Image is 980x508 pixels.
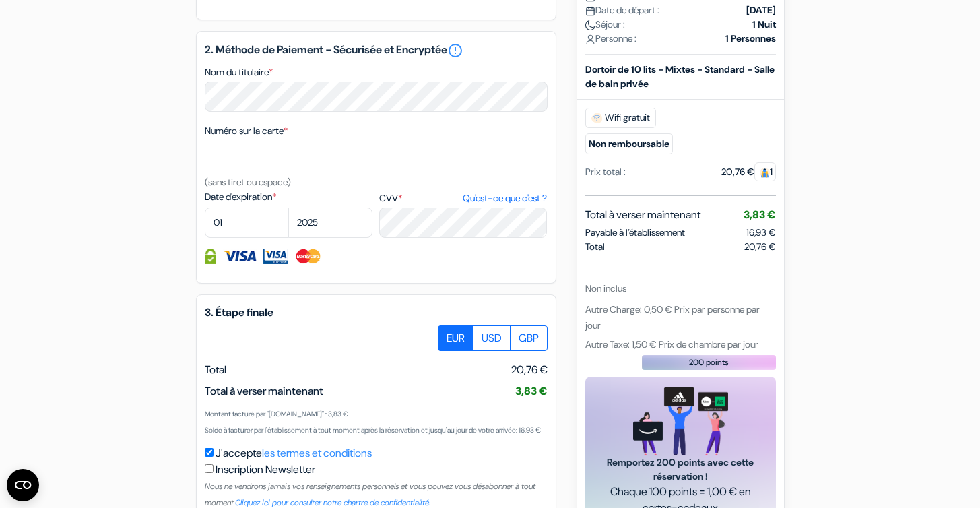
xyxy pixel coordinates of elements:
[216,462,315,478] label: Inscription Newsletter
[205,410,348,418] small: Montant facturé par "[DOMAIN_NAME]" : 3,83 €
[205,42,548,59] h5: 2. Méthode de Paiement - Sécurisée et Encryptée
[585,34,595,44] img: user_icon.svg
[585,107,656,127] span: Wifi gratuit
[263,249,288,264] img: Visa Electron
[205,426,541,435] small: Solde à facturer par l'établissement à tout moment après la réservation et jusqu'au jour de votre...
[721,164,776,179] div: 20,76 €
[294,249,322,264] img: Master Card
[760,167,770,177] img: guest.svg
[205,65,273,80] label: Nom du titulaire
[205,306,548,319] h5: 3. Étape finale
[205,176,291,188] small: (sans tiret ou espace)
[585,5,595,15] img: calendar.svg
[205,481,535,508] small: Nous ne vendrons jamais vos renseignements personnels et vous pouvez vous désabonner à tout moment.
[585,164,626,179] div: Prix total :
[601,455,760,483] span: Remportez 200 points avec cette réservation !
[585,239,605,253] span: Total
[689,356,729,368] span: 200 points
[585,281,776,295] div: Non inclus
[205,362,226,377] span: Total
[754,162,776,181] span: 1
[511,362,548,378] span: 20,76 €
[473,325,511,351] label: USD
[633,387,728,455] img: gift_card_hero_new.png
[235,497,430,508] a: Cliquez ici pour consulter notre chartre de confidentialité.
[379,191,547,205] label: CVV
[752,17,776,31] strong: 1 Nuit
[585,3,659,17] span: Date de départ :
[438,325,473,351] label: EUR
[585,20,595,30] img: moon.svg
[438,325,548,351] div: Basic radio toggle button group
[585,17,625,31] span: Séjour :
[746,3,776,17] strong: [DATE]
[585,303,760,331] span: Autre Charge: 0,50 € Prix par personne par jour
[585,206,700,222] span: Total à verser maintenant
[744,207,776,221] span: 3,83 €
[585,133,673,154] small: Non remboursable
[585,31,636,45] span: Personne :
[205,190,372,204] label: Date d'expiration
[725,31,776,45] strong: 1 Personnes
[223,249,257,264] img: Visa
[591,112,602,123] img: free_wifi.svg
[585,63,775,89] b: Dortoir de 10 lits - Mixtes - Standard - Salle de bain privée
[7,469,39,501] button: Ouvrir le widget CMP
[515,384,548,398] span: 3,83 €
[205,249,216,264] img: Information de carte de crédit entièrement encryptée et sécurisée
[216,445,372,462] label: J'accepte
[262,446,372,460] a: les termes et conditions
[205,124,288,138] label: Numéro sur la carte
[746,226,776,238] span: 16,93 €
[205,384,323,398] span: Total à verser maintenant
[585,338,758,350] span: Autre Taxe: 1,50 € Prix de chambre par jour
[447,42,463,59] a: error_outline
[510,325,548,351] label: GBP
[744,239,776,253] span: 20,76 €
[463,191,547,205] a: Qu'est-ce que c'est ?
[585,225,685,239] span: Payable à l’établissement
